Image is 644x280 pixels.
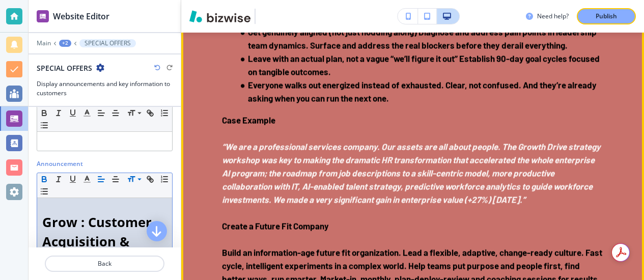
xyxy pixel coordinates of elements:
[189,10,250,22] img: Bizwise Logo
[248,53,601,77] strong: Leave with an actual plan, not a vague “we’ll figure it out” Establish 90-day goal cycles focused...
[248,80,598,103] strong: Everyone walks out energized instead of exhausted. Clear, not confused. And they’re already askin...
[37,40,51,47] button: Main
[45,256,164,272] button: Back
[37,63,92,73] h2: SPECIAL OFFERS
[577,8,636,24] button: Publish
[42,213,155,270] strong: Grow : Customer Acquisition & Retention
[37,79,173,98] h3: Display announcements and key information to customers
[59,40,71,47] button: +2
[37,159,83,169] h2: Announcement
[222,115,275,125] strong: Case Example
[596,12,617,21] p: Publish
[53,10,109,22] h2: Website Editor
[79,39,136,47] button: SPECIAL OFFERS
[37,10,49,22] img: editor icon
[222,142,602,205] em: “We are a professional services company. Our assets are all about people. The Growth Drive strate...
[46,259,163,268] p: Back
[85,40,131,47] p: SPECIAL OFFERS
[222,221,329,231] strong: Create a Future Fit Company
[260,11,287,22] img: Your Logo
[537,12,569,21] h3: Need help?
